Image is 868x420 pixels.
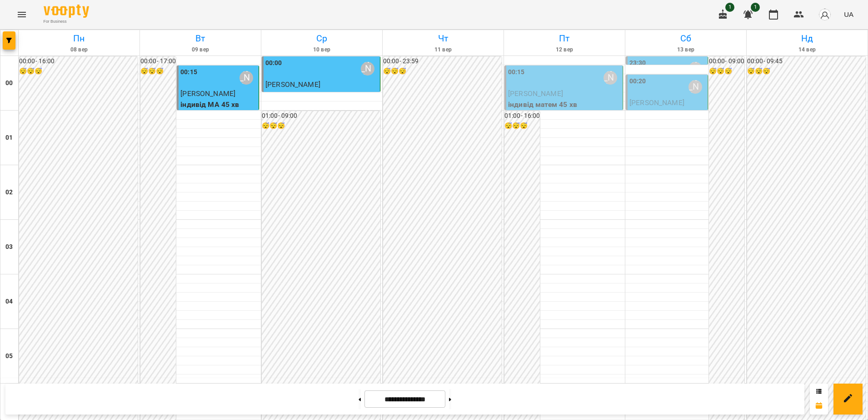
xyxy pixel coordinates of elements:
[239,71,253,85] div: Тюрдьо Лариса
[180,99,257,110] p: індивід МА 45 хв
[262,121,380,131] h6: 😴😴😴
[818,8,831,21] img: avatar_s.png
[5,78,13,88] h6: 00
[383,66,502,76] h6: 😴😴😴
[20,31,138,46] h6: Пн
[141,46,259,54] h6: 09 вер
[5,187,13,197] h6: 02
[747,66,866,76] h6: 😴😴😴
[844,10,853,19] span: UA
[505,46,624,54] h6: 12 вер
[748,31,866,46] h6: Нд
[19,66,138,76] h6: 😴😴😴
[688,80,702,94] div: Тюрдьо Лариса
[180,67,197,77] label: 00:15
[629,98,684,107] span: [PERSON_NAME]
[11,4,33,25] button: Menu
[383,56,502,66] h6: 00:00 - 23:59
[44,5,89,18] img: Voopty Logo
[508,99,621,110] p: індивід матем 45 хв
[140,66,176,76] h6: 😴😴😴
[140,56,176,66] h6: 00:00 - 17:00
[709,56,744,66] h6: 00:00 - 09:00
[361,62,374,76] div: Тюрдьо Лариса
[265,80,320,89] span: [PERSON_NAME]
[508,89,563,98] span: [PERSON_NAME]
[262,111,380,121] h6: 01:00 - 09:00
[725,3,734,12] span: 1
[627,31,745,46] h6: Сб
[629,76,646,86] label: 00:20
[44,19,89,25] span: For Business
[604,71,617,85] div: Тюрдьо Лариса
[688,62,702,76] div: Тюрдьо Лариса
[19,56,138,66] h6: 00:00 - 16:00
[180,89,235,98] span: [PERSON_NAME]
[265,90,378,101] p: індивід матем 45 хв
[5,297,13,307] h6: 04
[747,56,866,66] h6: 00:00 - 09:45
[629,108,706,119] p: індивід МА 45 хв
[627,46,745,54] h6: 13 вер
[505,31,624,46] h6: Пт
[5,242,13,252] h6: 03
[840,6,857,23] button: UA
[504,121,540,131] h6: 😴😴😴
[751,3,760,12] span: 1
[263,31,381,46] h6: Ср
[504,111,540,121] h6: 01:00 - 16:00
[263,46,381,54] h6: 10 вер
[748,46,866,54] h6: 14 вер
[508,67,525,77] label: 00:15
[141,31,259,46] h6: Вт
[5,351,13,361] h6: 05
[265,58,282,68] label: 00:00
[629,58,646,68] label: 23:30
[20,46,138,54] h6: 08 вер
[384,31,502,46] h6: Чт
[709,66,744,76] h6: 😴😴😴
[384,46,502,54] h6: 11 вер
[5,133,13,143] h6: 01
